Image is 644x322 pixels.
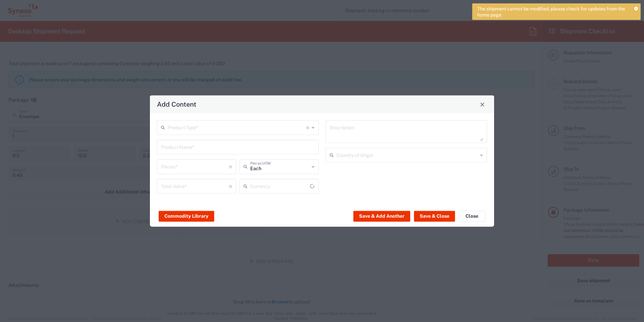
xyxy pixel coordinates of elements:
button: Save & Add Another [353,211,410,221]
span: The shipment cannot be modified, please check for updates from the home page [477,6,630,18]
button: Close [478,100,487,109]
button: Close [458,211,485,221]
button: Commodity Library [159,211,214,221]
button: Save & Close [414,211,455,221]
h4: Add Content [157,99,196,109]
